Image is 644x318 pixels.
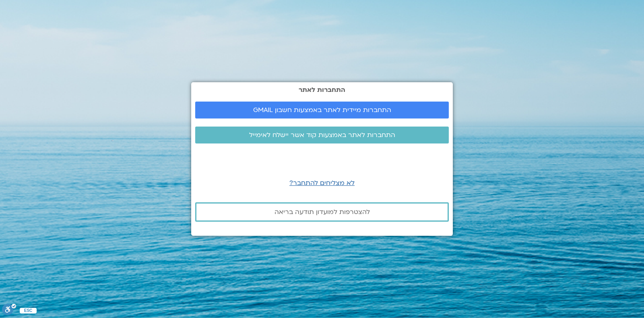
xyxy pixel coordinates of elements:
[195,86,449,94] h2: התחברות לאתר
[289,179,355,187] a: לא מצליחים להתחבר?
[249,131,395,139] span: התחברות לאתר באמצעות קוד אשר יישלח לאימייל
[195,127,449,143] a: התחברות לאתר באמצעות קוד אשר יישלח לאימייל
[195,202,449,222] a: להצטרפות למועדון תודעה בריאה
[275,208,370,216] span: להצטרפות למועדון תודעה בריאה
[253,106,391,114] span: התחברות מיידית לאתר באמצעות חשבון GMAIL
[195,102,449,118] a: התחברות מיידית לאתר באמצעות חשבון GMAIL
